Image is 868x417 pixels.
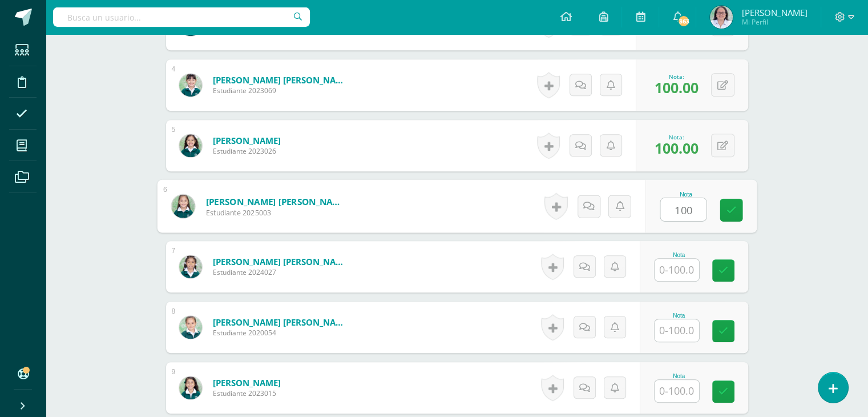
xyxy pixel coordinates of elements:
[655,78,699,97] span: 100.00
[654,373,704,379] div: Nota
[53,7,310,27] input: Busca un usuario...
[655,133,699,141] div: Nota:
[179,74,202,97] img: 360b31b05d65d0b45237bc282fa2b6a8.png
[213,316,350,328] a: [PERSON_NAME] [PERSON_NAME]
[655,138,699,158] span: 100.00
[741,7,807,18] span: [PERSON_NAME]
[179,316,202,339] img: e4e626a911c4dd399b2114fcc6d6903a.png
[655,73,699,81] div: Nota:
[654,252,704,258] div: Nota
[213,377,281,388] a: [PERSON_NAME]
[213,267,350,277] span: Estudiante 2024027
[710,6,733,29] img: 1b71441f154de9568f5d3c47db87a4fb.png
[171,194,195,218] img: 140c700ba9f604e1aad8c7c139129f6a.png
[655,259,699,281] input: 0-100.0
[741,17,807,27] span: Mi Perfil
[179,376,202,399] img: 69f5466f6cf72b0e84d374b7f2dfd842.png
[213,328,350,338] span: Estudiante 2020054
[213,146,281,156] span: Estudiante 2023026
[655,319,699,342] input: 0-100.0
[179,255,202,278] img: 0ec4594817354f83f73d690ad5c57f15.png
[213,135,281,146] a: [PERSON_NAME]
[660,198,706,221] input: 0-100.0
[660,191,712,197] div: Nota
[654,312,704,319] div: Nota
[205,195,346,207] a: [PERSON_NAME] [PERSON_NAME]
[179,134,202,157] img: 04551266dc80f112f3d36cf2b17eb1dd.png
[213,74,350,86] a: [PERSON_NAME] [PERSON_NAME]
[205,207,346,218] span: Estudiante 2025003
[213,388,281,398] span: Estudiante 2023015
[677,15,690,27] span: 363
[213,86,350,95] span: Estudiante 2023069
[655,380,699,402] input: 0-100.0
[213,256,350,267] a: [PERSON_NAME] [PERSON_NAME]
